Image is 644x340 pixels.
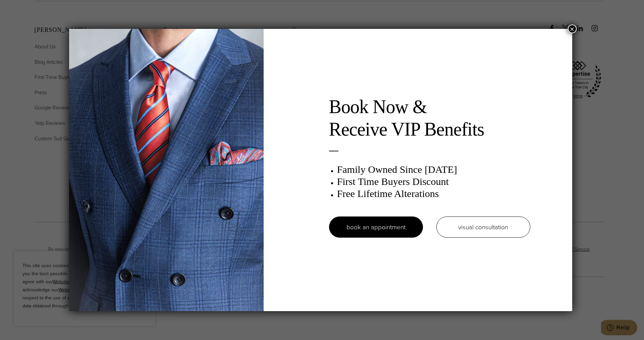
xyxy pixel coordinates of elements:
[337,176,530,188] h3: First Time Buyers Discount
[329,96,530,141] h2: Book Now & Receive VIP Benefits
[568,25,577,33] button: Close
[436,216,530,238] a: visual consultation
[337,188,530,200] h3: Free Lifetime Alterations
[329,216,423,238] a: book an appointment
[337,163,530,176] h3: Family Owned Since [DATE]
[15,5,29,11] span: Help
